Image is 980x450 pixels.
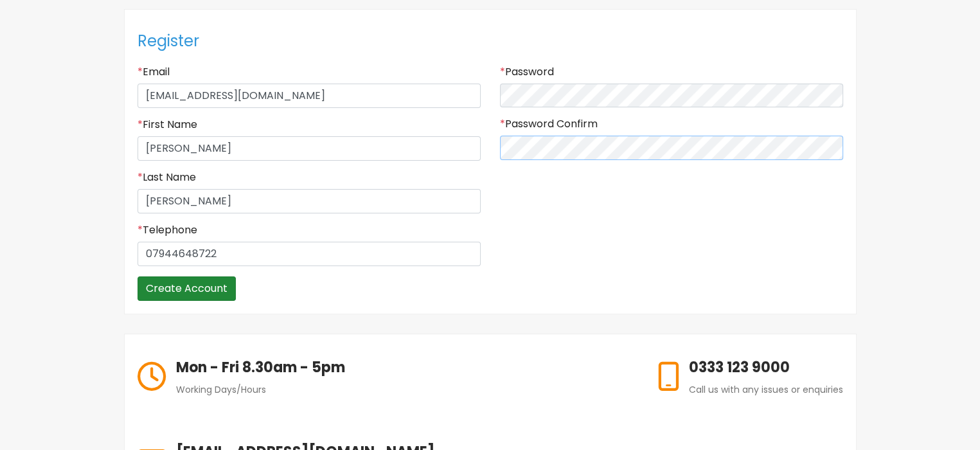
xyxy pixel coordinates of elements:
[689,357,843,378] h6: 0333 123 9000
[689,383,843,396] span: Call us with any issues or enquiries
[138,66,170,78] label: Email
[138,118,197,131] label: First Name
[176,357,345,378] h6: Mon - Fri 8.30am - 5pm
[138,276,236,301] input: Create Account
[500,118,598,130] label: Password Confirm
[138,171,196,184] label: Last Name
[138,224,197,237] label: Telephone
[138,22,722,60] h4: Register
[176,383,266,396] span: Working Days/Hours
[500,66,554,78] label: Password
